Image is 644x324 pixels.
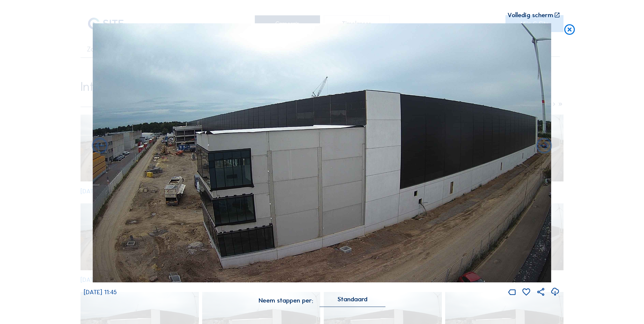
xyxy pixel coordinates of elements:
[535,137,554,156] i: Back
[259,298,313,304] div: Neem stappen per:
[507,12,553,18] div: Volledig scherm
[93,23,551,282] img: Image
[84,288,117,296] span: [DATE] 11:45
[337,297,367,302] div: Standaard
[320,297,385,306] div: Standaard
[90,137,109,156] i: Forward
